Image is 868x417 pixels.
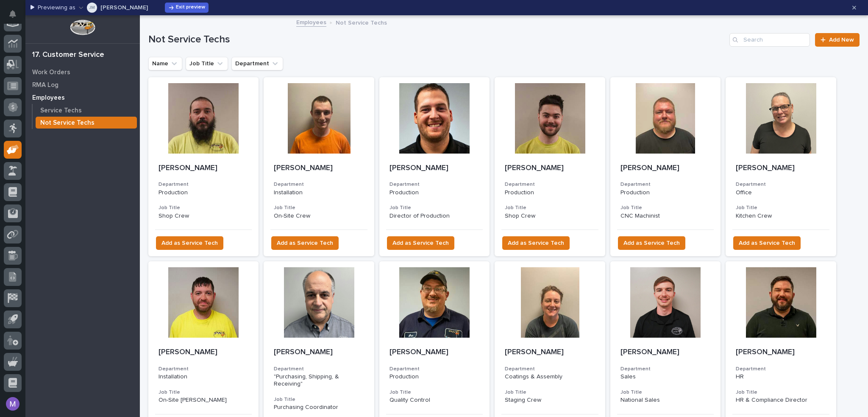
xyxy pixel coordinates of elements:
img: 1736555164131-43832dd5-751b-4058-ba23-39d91318e5a0 [8,94,24,109]
p: Production [389,373,479,381]
span: Add as Service Tech [623,238,680,248]
p: Sales [620,373,710,381]
span: Exit preview [176,4,205,11]
span: Add as Service Tech [739,238,795,248]
div: We're available if you need us! [29,103,107,109]
h3: Department [505,181,595,188]
a: [PERSON_NAME]DepartmentOfficeJob TitleKitchen CrewAdd as Service Tech [726,77,836,257]
a: Add New [815,33,860,47]
h1: Not Service Techs [148,34,726,46]
a: RMA Log [25,78,140,91]
button: Add as Service Tech [387,236,454,250]
span: Add as Service Tech [392,238,449,248]
a: Work Orders [25,66,140,78]
span: Add New [829,37,854,43]
p: HR & Compliance Director [736,397,826,404]
h3: Job Title [620,389,710,396]
h3: Job Title [274,396,364,403]
div: 🔗 [53,204,60,210]
span: [PERSON_NAME] [620,348,679,356]
p: How can we help? [8,47,154,61]
img: Stacker [8,8,25,25]
img: Brittany [8,137,22,150]
button: Name [148,57,182,70]
div: Start new chat [29,94,139,103]
span: [PERSON_NAME] [159,164,217,172]
p: National Sales [620,397,710,404]
p: Quality Control [389,397,479,404]
h3: Job Title [620,204,710,211]
p: Not Service Techs [40,119,95,127]
span: Add as Service Tech [161,238,218,248]
span: [PERSON_NAME] [736,164,795,172]
h3: Job Title [159,389,248,396]
h3: Job Title [505,204,595,211]
p: Production [620,189,710,196]
span: Pylon [84,224,103,230]
a: 🔗Onboarding Call [50,199,111,215]
p: Employees [32,94,65,102]
p: "Purchasing, Shipping, & Receiving" [274,373,364,388]
p: HR [736,373,826,381]
p: Shop Crew [159,213,248,220]
p: Staging Crew [505,397,595,404]
span: [PERSON_NAME] [274,164,333,172]
img: Workspace Logo [70,20,95,35]
h3: Department [389,366,479,372]
span: Onboarding Call [61,203,108,211]
h3: Department [159,181,248,188]
div: Notifications [11,10,22,24]
h3: Department [736,181,826,188]
button: Add as Service Tech [733,236,801,250]
span: [PERSON_NAME] [26,168,69,174]
div: Jodie Malstaff [89,3,95,13]
p: Installation [159,373,248,381]
span: [PERSON_NAME] [505,348,564,356]
h3: Job Title [389,389,479,396]
h3: Department [505,366,595,372]
a: [PERSON_NAME]DepartmentInstallationJob TitleOn-Site CrewAdd as Service Tech [264,77,374,257]
img: 1736555164131-43832dd5-751b-4058-ba23-39d91318e5a0 [17,145,24,152]
button: Exit preview [165,3,209,13]
p: Welcome 👋 [8,34,154,47]
p: Production [159,189,248,196]
p: Previewing as [38,4,75,11]
h3: Department [389,181,479,188]
button: Jodie Malstaff[PERSON_NAME] [79,1,148,14]
p: Purchasing Coordinator [274,404,364,411]
button: Add as Service Tech [156,236,223,250]
img: Matthew Hall [8,160,22,173]
a: Not Service Techs [33,117,140,129]
h3: Job Title [159,204,248,211]
button: Notifications [4,5,22,23]
p: On-Site Crew [274,213,364,220]
h3: Job Title [736,204,826,211]
p: Director of Production [389,213,479,220]
h3: Job Title [736,389,826,396]
a: Powered byPylon [60,223,103,230]
p: Work Orders [32,69,70,76]
p: Office [736,189,826,196]
span: [DATE] [75,145,92,151]
span: • [70,168,73,174]
p: Coatings & Assembly [505,373,595,381]
span: Add as Service Tech [508,238,564,248]
button: Start new chat [144,97,154,107]
p: Production [505,189,595,196]
h3: Job Title [389,204,479,211]
a: [PERSON_NAME]DepartmentProductionJob TitleCNC MachinistAdd as Service Tech [610,77,721,257]
div: 17. Customer Service [32,50,104,60]
p: On-Site [PERSON_NAME] [159,397,248,404]
a: Employees [296,17,326,27]
span: • [70,145,73,151]
p: CNC Machinist [620,213,710,220]
div: 📖 [8,204,15,210]
a: Service Techs [33,104,140,116]
a: [PERSON_NAME]DepartmentProductionJob TitleShop CrewAdd as Service Tech [148,77,259,257]
span: [PERSON_NAME] [620,164,679,172]
a: 📖Help Docs [5,199,50,215]
span: [PERSON_NAME] [389,164,448,172]
span: [DATE] [75,168,92,174]
input: Search [729,33,810,47]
